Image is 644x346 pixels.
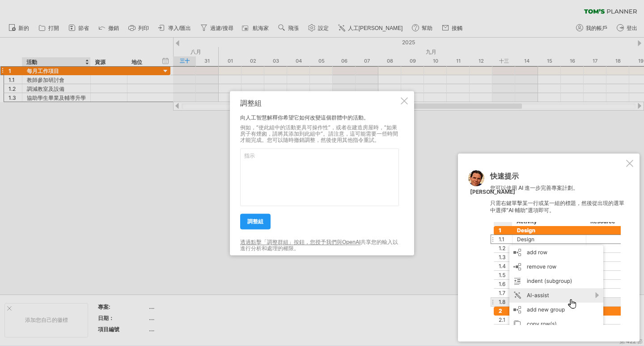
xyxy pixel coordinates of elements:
font: 只需右鍵單擊某一行或某一組的標題，然後從出現的選單中選擇“AI 輔助”選項即可。 [490,200,624,214]
font: 調整組 [247,218,263,225]
font: [PERSON_NAME] [470,188,515,195]
a: 調整組 [240,214,271,229]
a: 透過點擊「調整群組」按鈕，您授予我們與OpenAI [240,239,360,245]
font: 例如，“使此組中的活動更具可操作性”，或者在建造房屋時，“如果房子有煙囪，請將其添加到此組中”。請注意，這可能需要一些時間才能完成。您可以隨時撤銷調整，然後使用其他指令重試。 [240,124,398,144]
font: 調整組 [240,98,262,107]
font: 共享您的輸入 [360,239,393,245]
font: 以進行分析和處理的權限。 [240,239,398,252]
font: 快速提示 [490,171,519,180]
font: 您可以使用 AI 進一步完善專案計劃。 [490,184,578,191]
font: 向人工智慧解釋你希望它如何改變這個群體中的活動。 [240,114,369,121]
